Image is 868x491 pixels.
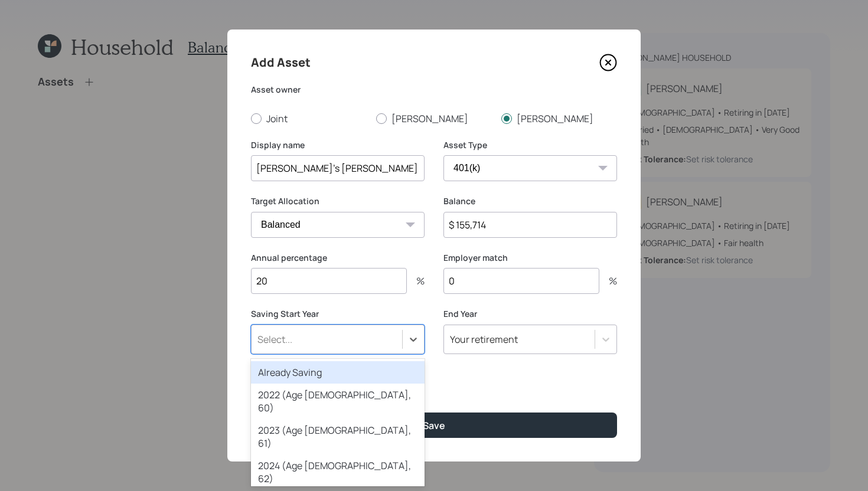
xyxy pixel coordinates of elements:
div: 2024 (Age [DEMOGRAPHIC_DATA], 62) [251,454,425,490]
label: Target Allocation [251,195,425,207]
div: Your retirement [450,333,518,346]
label: Joint [251,112,367,125]
label: Asset Type [443,139,617,151]
label: Employer match [443,252,617,264]
div: % [407,276,425,286]
h4: Add Asset [251,53,311,72]
label: Asset owner [251,84,617,96]
label: Saving Start Year [251,308,425,320]
div: 2022 (Age [DEMOGRAPHIC_DATA], 60) [251,384,425,419]
div: Already Saving [251,361,425,384]
label: [PERSON_NAME] [501,112,617,125]
label: [PERSON_NAME] [376,112,492,125]
button: Save [251,413,617,438]
label: Display name [251,139,425,151]
label: End Year [443,308,617,320]
label: Balance [443,195,617,207]
div: Save [423,419,445,432]
div: Select... [257,333,292,346]
label: Annual percentage [251,252,425,264]
div: % [599,276,617,286]
div: 2023 (Age [DEMOGRAPHIC_DATA], 61) [251,419,425,454]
